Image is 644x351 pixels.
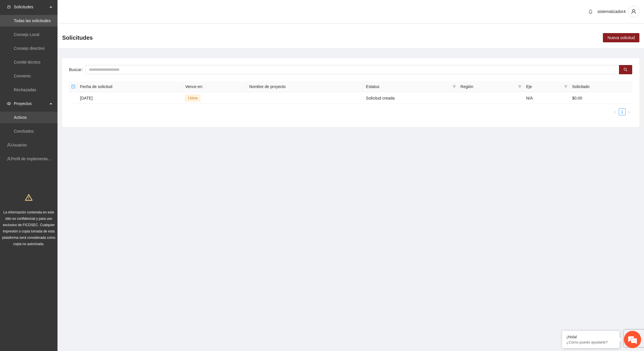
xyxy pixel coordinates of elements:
[62,33,93,42] span: Solicitudes
[78,81,183,92] th: Fecha de solicitud
[7,5,11,9] span: inbox
[14,74,31,78] a: Convenio
[586,7,595,16] button: bell
[603,33,639,42] button: Nueva solicitud
[14,32,39,37] a: Consejo Local
[14,1,48,13] span: Solicitudes
[25,194,32,201] span: warning
[597,9,626,14] span: sistematizador4
[564,85,568,88] span: filter
[14,98,48,109] span: Proyectos
[614,110,617,114] span: left
[69,65,85,74] label: Buscar
[518,85,522,88] span: filter
[366,83,450,90] span: Estatus
[570,92,632,104] td: $0.00
[566,335,615,339] div: ¡Hola!
[628,6,639,17] button: user
[526,83,562,90] span: Eje
[11,157,56,161] a: Perfil de implementadora
[619,108,626,115] li: 1
[619,65,632,74] button: search
[626,108,632,115] li: Next Page
[563,82,569,91] span: filter
[627,110,631,114] span: right
[626,108,632,115] button: right
[183,81,247,92] th: Vence en:
[607,35,635,41] span: Nueva solicitud
[14,115,27,120] a: Activos
[628,9,639,14] span: user
[14,60,41,64] a: Comité técnico
[453,85,456,88] span: filter
[71,85,75,89] span: minus-square
[612,108,619,115] li: Previous Page
[624,68,628,72] span: search
[364,92,458,104] td: Solicitud creada
[461,83,516,90] span: Región
[566,340,615,344] p: ¿Cómo puedo ayudarte?
[619,109,625,115] a: 1
[78,92,183,104] td: [DATE]
[14,129,34,133] a: Concluidos
[524,92,570,104] td: N/A
[451,82,457,91] span: filter
[14,46,45,51] a: Consejo directivo
[7,102,11,106] span: eye
[2,210,55,246] span: La información contenida en este sitio es confidencial y para uso exclusivo de FICOSEC. Cualquier...
[586,9,595,14] span: bell
[517,82,523,91] span: filter
[612,108,619,115] button: left
[14,87,36,92] a: Rechazadas
[247,81,364,92] th: Nombre de proyecto
[570,81,632,92] th: Solicitado
[185,95,200,101] span: 13 día s
[11,143,27,147] a: Usuarios
[14,18,51,23] a: Todas las solicitudes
